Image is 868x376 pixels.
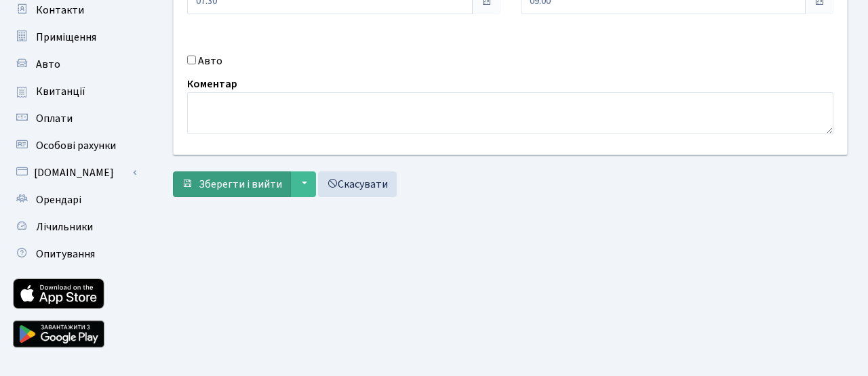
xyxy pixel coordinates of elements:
label: Коментар [187,76,237,92]
span: Авто [36,57,60,72]
span: Контакти [36,3,84,18]
button: Зберегти і вийти [173,171,291,197]
span: Оплати [36,111,73,126]
a: Квитанції [7,78,142,105]
span: Приміщення [36,30,96,45]
span: Зберегти і вийти [199,177,282,192]
a: Авто [7,51,142,78]
a: Орендарі [7,186,142,213]
span: Квитанції [36,84,85,99]
a: Приміщення [7,24,142,51]
span: Опитування [36,247,95,262]
span: Лічильники [36,220,93,234]
span: Особові рахунки [36,138,116,153]
a: Особові рахунки [7,132,142,159]
a: Скасувати [318,171,397,197]
label: Авто [198,53,222,69]
a: Оплати [7,105,142,132]
a: Лічильники [7,213,142,241]
a: [DOMAIN_NAME] [7,159,142,186]
span: Орендарі [36,192,81,207]
a: Опитування [7,241,142,268]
